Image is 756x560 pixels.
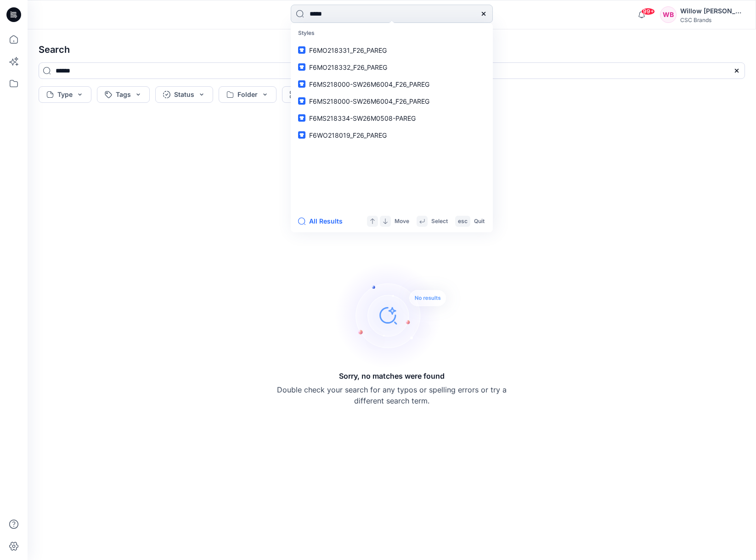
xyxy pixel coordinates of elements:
img: Sorry, no matches were found [335,260,463,370]
button: All Results [298,216,349,227]
span: 99+ [641,8,655,15]
button: Collection [282,86,352,103]
span: F6MS218000-SW26M6004_F26_PAREG [309,80,429,88]
a: F6WO218019_F26_PAREG [293,127,491,144]
button: Status [155,86,213,103]
a: F6MS218000-SW26M6004_F26_PAREG [293,93,491,110]
div: WB [660,6,677,23]
a: F6MO218331_F26_PAREG [293,42,491,59]
span: F6WO218019_F26_PAREG [309,131,387,139]
span: F6MS218334-SW26M0508-PAREG [309,114,416,122]
span: F6MO218332_F26_PAREG [309,63,387,71]
span: F6MO218331_F26_PAREG [309,46,387,54]
p: Double check your search for any typos or spelling errors or try a different search term. [277,384,507,406]
span: F6MS218000-SW26M6004_F26_PAREG [309,97,429,105]
a: F6MS218000-SW26M6004_F26_PAREG [293,76,491,93]
p: Styles [293,25,491,42]
p: Move [395,217,409,226]
p: Quit [474,217,485,226]
div: Willow [PERSON_NAME] [680,6,745,17]
p: Select [431,217,448,226]
p: esc [458,217,468,226]
a: F6MS218334-SW26M0508-PAREG [293,110,491,127]
h4: Search [31,37,752,62]
h5: Sorry, no matches were found [339,370,445,381]
div: CSC Brands [680,17,745,23]
a: F6MO218332_F26_PAREG [293,59,491,76]
button: Type [39,86,91,103]
button: Tags [97,86,150,103]
button: Folder [219,86,276,103]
